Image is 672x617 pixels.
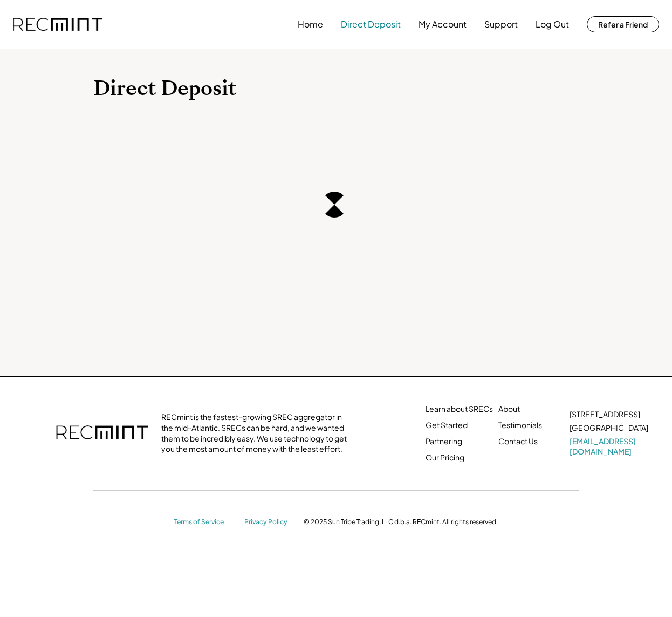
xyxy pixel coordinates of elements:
[570,423,648,433] div: [GEOGRAPHIC_DATA]
[484,13,518,35] button: Support
[498,404,520,415] a: About
[13,18,102,31] img: recmint-logotype%403x.png
[56,415,148,452] img: recmint-logotype%403x.png
[426,452,464,463] a: Our Pricing
[536,13,569,35] button: Log Out
[304,518,498,526] div: © 2025 Sun Tribe Trading, LLC d.b.a. RECmint. All rights reserved.
[419,13,467,35] button: My Account
[498,436,538,447] a: Contact Us
[570,436,650,457] a: [EMAIL_ADDRESS][DOMAIN_NAME]
[161,412,353,454] div: RECmint is the fastest-growing SREC aggregator in the mid-Atlantic. SRECs can be hard, and we wan...
[570,409,640,420] div: [STREET_ADDRESS]
[341,13,401,35] button: Direct Deposit
[587,16,659,32] button: Refer a Friend
[426,420,468,431] a: Get Started
[426,436,462,447] a: Partnering
[298,13,323,35] button: Home
[426,404,493,415] a: Learn about SRECs
[93,76,579,101] h1: Direct Deposit
[174,518,234,527] a: Terms of Service
[498,420,542,431] a: Testimonials
[244,518,293,527] a: Privacy Policy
